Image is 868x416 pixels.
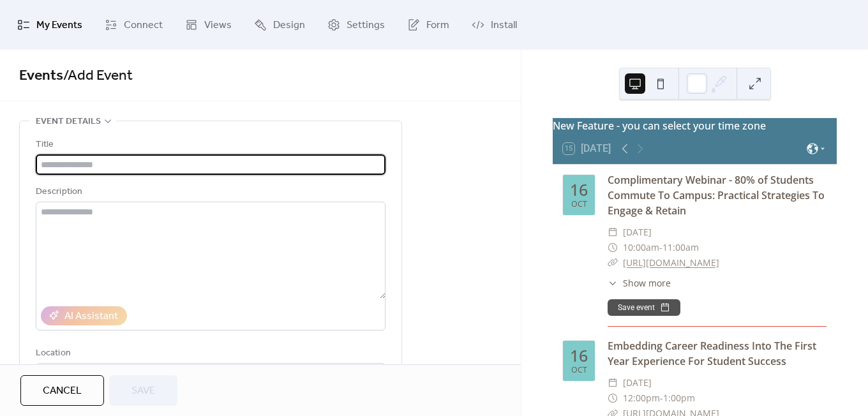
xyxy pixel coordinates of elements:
[426,15,449,36] span: Form
[273,15,305,36] span: Design
[623,225,652,240] span: [DATE]
[398,5,459,45] a: Form
[608,240,618,255] div: ​
[36,137,383,152] div: Title
[623,256,719,269] a: [URL][DOMAIN_NAME]
[663,390,695,406] span: 1:00pm
[608,390,618,406] div: ​
[204,15,232,36] span: Views
[347,15,385,36] span: Settings
[659,240,662,255] span: -
[623,375,652,390] span: [DATE]
[462,5,527,45] a: Install
[318,5,394,45] a: Settings
[608,173,825,218] a: Complimentary Webinar - 80% of Students Commute To Campus: Practical Strategies To Engage & Retain
[608,225,618,240] div: ​
[176,5,241,45] a: Views
[63,62,133,90] span: / Add Event
[623,276,671,290] span: Show more
[19,62,63,90] a: Events
[36,346,383,361] div: Location
[95,5,172,45] a: Connect
[608,339,816,368] a: Embedding Career Readiness Into The First Year Experience For Student Success
[660,390,663,406] span: -
[662,240,699,255] span: 11:00am
[491,15,517,36] span: Install
[36,114,101,130] span: Event details
[608,276,618,290] div: ​
[608,375,618,390] div: ​
[608,276,671,290] button: ​Show more
[553,118,837,133] div: New Feature - you can select your time zone
[623,240,659,255] span: 10:00am
[20,375,104,406] button: Cancel
[36,15,82,36] span: My Events
[571,366,587,375] div: Oct
[570,348,588,364] div: 16
[244,5,315,45] a: Design
[608,255,618,271] div: ​
[43,383,82,399] span: Cancel
[36,184,383,200] div: Description
[570,182,588,198] div: 16
[8,5,92,45] a: My Events
[571,200,587,209] div: Oct
[124,15,163,36] span: Connect
[608,299,680,316] button: Save event
[623,390,660,406] span: 12:00pm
